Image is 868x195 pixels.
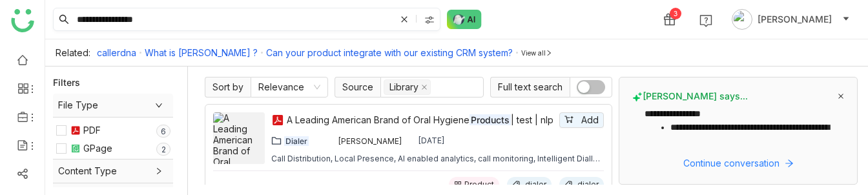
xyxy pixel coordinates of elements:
[161,143,166,156] p: 2
[70,143,81,154] img: paper.svg
[56,47,90,58] div: Related:
[521,49,552,57] div: View all
[525,180,546,190] div: dialer
[699,14,712,27] img: help.svg
[271,154,604,164] div: Call Distribution, Local Presence, AI enabled analytics, call monitoring, Intelligent Dialler, ...
[53,159,173,183] div: Content Type
[335,77,380,97] span: Source
[732,9,752,30] img: avatar
[287,113,557,127] a: A Leading American Brand of Oral HygieneProducts| test | nlp
[338,136,402,146] div: [PERSON_NAME]
[284,136,309,146] em: Dialer
[670,8,681,19] div: 3
[490,77,570,97] span: Full text search
[205,77,251,97] span: Sort by
[683,156,780,170] span: Continue conversation
[577,180,599,190] div: dialer
[11,9,34,32] img: logo
[83,141,112,156] div: GPage
[58,164,168,178] span: Content Type
[324,136,335,146] img: 61307121755ca5673e314e4d
[418,136,445,146] div: [DATE]
[83,123,101,138] div: PDF
[758,12,832,26] span: [PERSON_NAME]
[447,10,482,29] img: ask-buddy-normal.svg
[58,98,168,112] span: File Type
[470,114,511,125] em: Products
[271,114,284,127] img: pdf.svg
[464,180,494,190] div: Product
[161,125,166,138] p: 6
[145,47,258,58] a: What is [PERSON_NAME] ?
[581,113,599,127] span: Add
[156,125,170,138] nz-badge-sup: 6
[632,92,643,102] img: buddy-says
[70,125,81,136] img: pdf.svg
[53,94,173,117] div: File Type
[424,15,435,25] img: search-type.svg
[287,113,557,127] div: A Leading American Brand of Oral Hygiene | test | nlp
[97,47,136,58] a: callerdna
[632,156,844,171] button: Continue conversation
[53,76,80,89] div: Filters
[384,79,431,95] nz-select-item: Library
[559,112,604,128] button: Add
[729,9,852,30] button: [PERSON_NAME]
[156,143,170,156] nz-badge-sup: 2
[266,47,513,58] a: Can your product integrate with our existing CRM system?
[632,90,748,102] span: [PERSON_NAME] says...
[389,80,418,94] div: Library
[258,77,320,97] nz-select-item: Relevance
